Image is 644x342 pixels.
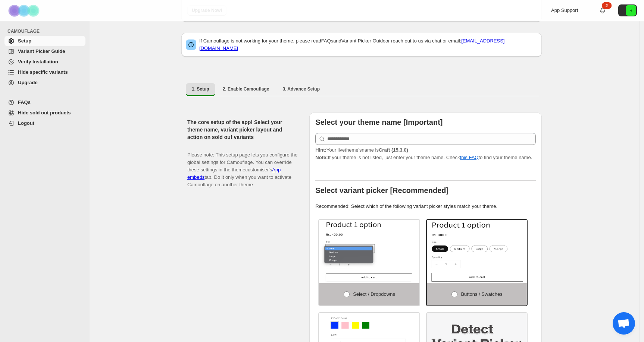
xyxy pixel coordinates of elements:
a: Verify Installation [4,57,85,67]
strong: Craft (15.3.0) [379,147,408,153]
a: Upgrade [4,77,85,88]
span: Buttons / Swatches [461,291,502,297]
img: Camouflage [6,0,43,21]
span: 2. Enable Camouflage [223,86,269,92]
span: App Support [551,7,578,13]
span: Hide sold out products [18,110,71,115]
text: R [629,8,632,13]
span: Variant Picker Guide [18,48,65,54]
h2: The core setup of the app! Select your theme name, variant picker layout and action on sold out v... [187,118,297,141]
img: Select / Dropdowns [319,220,419,283]
span: 1. Setup [192,86,209,92]
a: FAQs [4,97,85,108]
a: Logout [4,118,85,129]
span: Logout [18,120,34,126]
div: Aprire la chat [613,312,635,335]
p: If your theme is not listed, just enter your theme name. Check to find your theme name. [315,146,536,161]
a: 2 [599,7,606,14]
span: Select / Dropdowns [353,291,395,297]
a: this FAQ [460,155,479,160]
b: Select variant picker [Recommended] [315,186,448,194]
span: Your live theme's name is [315,147,408,153]
strong: Hint: [315,147,326,153]
strong: Note: [315,155,328,160]
span: Hide specific variants [18,69,68,75]
button: Avatar with initials R [618,4,637,16]
a: Hide specific variants [4,67,85,77]
img: Buttons / Swatches [427,220,527,283]
span: Upgrade [18,80,38,85]
span: FAQs [18,99,31,105]
a: FAQs [321,38,334,44]
span: Verify Installation [18,59,58,64]
p: Recommended: Select which of the following variant picker styles match your theme. [315,203,536,210]
p: Please note: This setup page lets you configure the global settings for Camouflage. You can overr... [187,144,297,189]
b: Select your theme name [Important] [315,118,443,126]
a: Variant Picker Guide [4,46,85,57]
span: Setup [18,38,31,44]
div: 2 [602,2,612,9]
a: Hide sold out products [4,108,85,118]
span: 3. Advance Setup [282,86,320,92]
span: Avatar with initials R [626,5,636,16]
a: Variant Picker Guide [341,38,385,44]
p: If Camouflage is not working for your theme, please read and or reach out to us via chat or email: [199,37,537,52]
span: CAMOUFLAGE [7,28,86,34]
a: Setup [4,36,85,46]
